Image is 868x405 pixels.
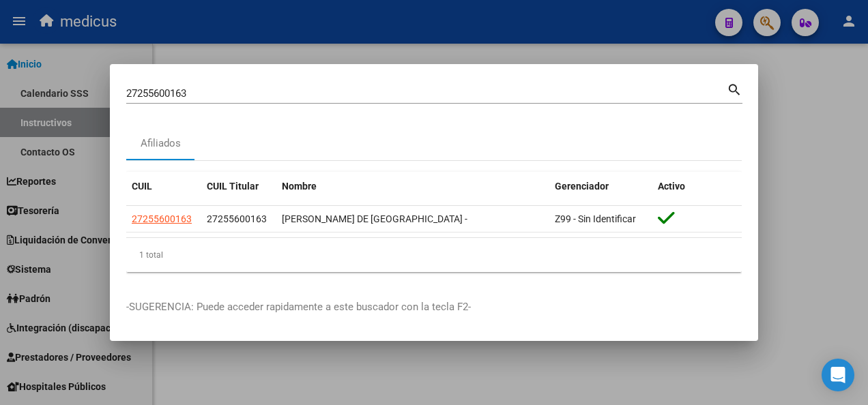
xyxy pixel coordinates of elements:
div: [PERSON_NAME] DE [GEOGRAPHIC_DATA] - [282,211,544,227]
span: Activo [658,181,685,192]
div: Open Intercom Messenger [822,359,854,391]
datatable-header-cell: CUIL [126,172,201,201]
div: Afiliados [141,136,181,151]
div: 1 total [126,238,742,272]
span: Gerenciador [555,181,609,192]
span: CUIL Titular [207,181,259,192]
span: 27255600163 [207,213,267,224]
span: Nombre [282,181,317,192]
mat-icon: search [727,80,742,97]
datatable-header-cell: Activo [652,172,742,201]
p: -SUGERENCIA: Puede acceder rapidamente a este buscador con la tecla F2- [126,299,742,315]
span: CUIL [132,181,152,192]
datatable-header-cell: Gerenciador [549,172,652,201]
datatable-header-cell: CUIL Titular [201,172,276,201]
datatable-header-cell: Nombre [276,172,549,201]
span: 27255600163 [132,213,192,224]
span: Z99 - Sin Identificar [555,213,636,224]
